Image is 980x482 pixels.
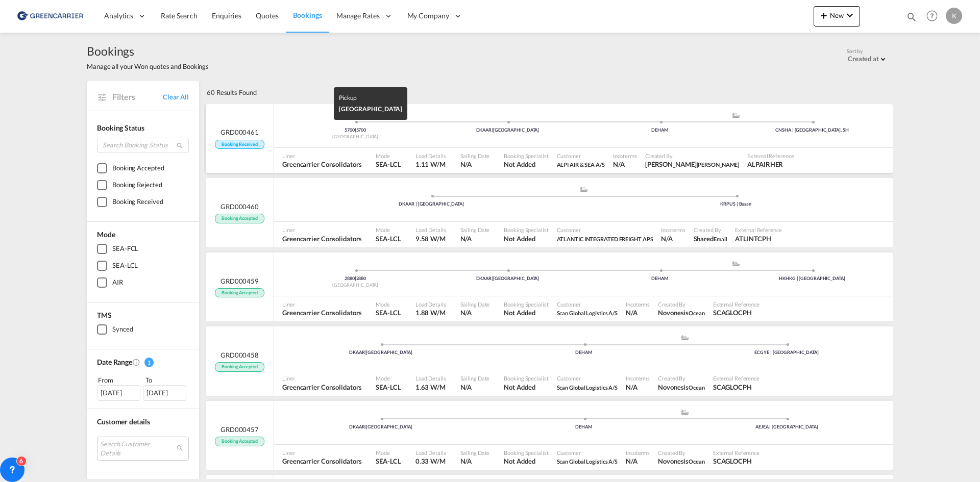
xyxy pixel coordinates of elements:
span: Novonesis Ocean [658,383,705,392]
md-checkbox: SEA-LCL [97,261,189,271]
span: Ocean [689,458,705,465]
md-icon: assets/icons/custom/ship-fill.svg [730,113,742,118]
span: Booking Accepted [215,437,264,446]
div: Booking Accepted [112,163,164,173]
div: 60 Results Found [207,81,256,104]
span: Incoterms [661,226,685,234]
span: 5700 [356,127,366,133]
span: Novonesis Ocean [658,456,705,466]
span: Greencarrier Consolidators [282,234,361,243]
span: External Reference [713,374,759,382]
span: N/A [460,160,490,169]
span: Booking Status [97,123,144,132]
md-icon: assets/icons/custom/ship-fill.svg [730,261,742,266]
span: Email [714,236,727,242]
span: SCAGLOCPH [713,456,759,466]
span: ATLANTIC INTEGRATED FREIGHT APS [557,234,653,243]
md-icon: icon-chevron-down [844,9,856,21]
span: 1.63 W/M [415,383,446,391]
div: DEHAM [482,424,685,430]
div: Booking Received [112,197,163,207]
span: Shared Email [694,234,727,243]
span: Load Details [415,300,446,308]
md-icon: icon-magnify [176,142,184,149]
input: Search Booking Status [97,138,189,153]
div: GRD000459 Booking Accepted Pickup DenmarkPort of Origin assets/icons/custom/ship-fill.svgassets/i... [206,252,893,322]
span: Bookings [293,11,322,19]
span: N/A [460,308,490,317]
span: ALPAIRHER [747,160,794,169]
span: Created By [694,226,727,234]
md-icon: assets/icons/custom/ship-fill.svg [578,187,590,192]
span: Sailing Date [460,374,490,382]
span: | [355,127,356,133]
md-icon: Created On [132,358,140,366]
span: Ocean [689,384,705,391]
div: Booking Rejected [112,180,162,190]
span: 0.33 W/M [415,457,446,465]
span: Novonesis Ocean [658,308,705,317]
div: GRD000457 Booking Accepted Port of OriginAarhus assets/icons/custom/ship-fill.svgassets/icons/cus... [206,401,893,470]
div: N/A [626,308,638,317]
span: Liner [282,152,361,160]
div: DEHAM [584,275,736,282]
span: | [364,424,366,429]
span: Rate Search [161,11,198,20]
span: TMS [97,311,112,319]
span: Load Details [415,152,446,160]
md-icon: icon-magnify [906,11,917,22]
span: Jørgen Kristensen [645,160,739,169]
span: GRD000460 [220,202,259,211]
div: DKAAR [GEOGRAPHIC_DATA] [431,127,583,134]
span: Created By [658,449,705,456]
span: Created By [658,374,705,382]
span: Incoterms [613,152,637,160]
span: Booking Received [215,140,264,149]
div: KRPUS | Busan [584,201,889,208]
span: Sailing Date [460,300,490,308]
div: [GEOGRAPHIC_DATA] [279,134,431,140]
span: Incoterms [626,449,650,456]
span: Mode [376,449,401,456]
img: b0b18ec08afe11efb1d4932555f5f09d.png [15,5,84,28]
div: [DATE] [97,385,140,400]
span: 1 [144,358,154,367]
span: External Reference [713,449,759,456]
span: Mode [97,230,115,239]
span: Booking Specialist [504,226,548,234]
span: Sailing Date [460,152,490,160]
md-icon: icon-plus 400-fg [818,9,830,21]
span: Booking Specialist [504,374,548,382]
span: Load Details [415,374,446,382]
span: Ocean [689,310,705,316]
span: Not Added [504,160,548,169]
span: | [492,127,493,133]
span: Scan Global Logistics A/S [557,384,618,391]
md-checkbox: AIR [97,277,189,288]
span: Load Details [415,449,446,456]
span: Not Added [504,308,548,317]
div: GRD000458 Booking Accepted Port of OriginAarhus assets/icons/custom/ship-fill.svgassets/icons/cus... [206,326,893,396]
span: 2880 [345,275,356,281]
div: N/A [626,383,638,392]
span: Booking Specialist [504,449,548,456]
div: Synced [112,324,133,335]
div: From [97,375,142,385]
span: SCAGLOCPH [713,308,759,317]
span: Customer [557,152,605,160]
a: Clear All [163,92,189,102]
div: DKAAR | [GEOGRAPHIC_DATA] [279,201,584,208]
span: Liner [282,374,361,382]
span: External Reference [735,226,781,234]
span: GRD000461 [220,128,259,137]
span: | [364,349,366,355]
div: DKAAR [GEOGRAPHIC_DATA] [279,424,482,430]
span: [PERSON_NAME] [697,161,740,168]
span: GRD000457 [220,425,259,434]
span: Load Details [415,226,446,234]
span: SEA-LCL [376,456,401,466]
div: DKAAR [GEOGRAPHIC_DATA] [431,275,583,282]
div: DKAAR [GEOGRAPHIC_DATA] [279,349,482,356]
span: Customer [557,374,618,382]
span: Greencarrier Consolidators [282,160,361,169]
